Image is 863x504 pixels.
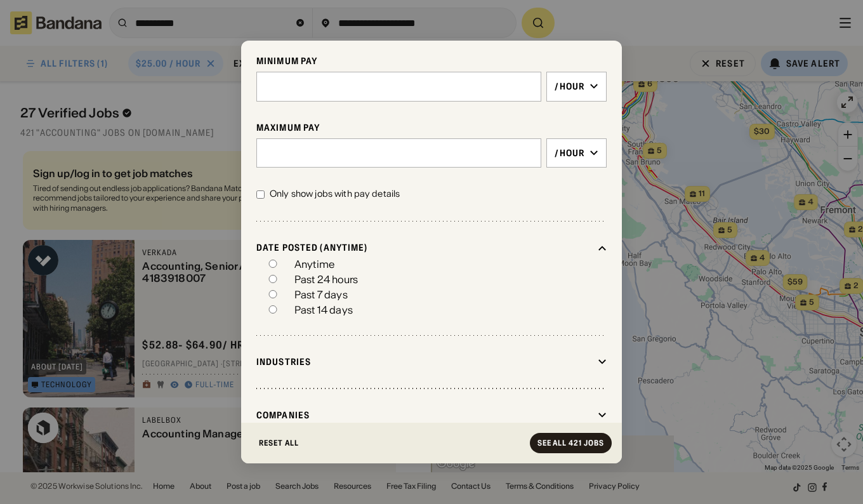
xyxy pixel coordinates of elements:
div: Date Posted (Anytime) [256,242,593,253]
div: Maximum Pay [256,122,607,133]
div: See all 421 jobs [537,439,604,447]
div: Reset All [259,439,299,447]
div: Only show jobs with pay details [270,188,400,201]
div: Industries [256,356,593,368]
div: /hour [555,81,584,92]
div: Past 14 days [294,305,353,315]
div: /hour [555,147,584,159]
div: Anytime [294,259,334,269]
div: Companies [256,409,593,421]
div: Past 7 days [294,289,348,300]
div: Minimum Pay [256,55,607,67]
div: Past 24 hours [294,274,358,284]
